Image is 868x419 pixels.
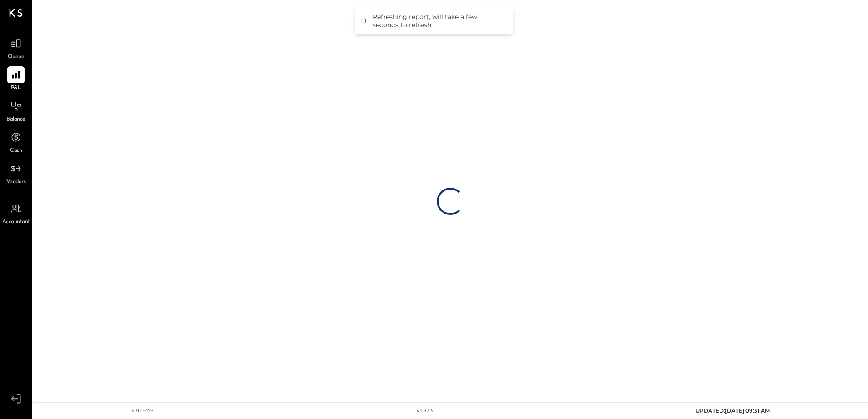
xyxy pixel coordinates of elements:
[0,97,31,124] a: Balance
[0,35,31,61] a: Queue
[0,66,31,93] a: P&L
[2,218,30,226] span: Accountant
[8,53,25,61] span: Queue
[373,13,504,29] div: Refreshing report, will take a few seconds to refresh
[695,407,770,414] span: UPDATED: [DATE] 09:31 AM
[6,116,25,124] span: Balance
[10,147,22,155] span: Cash
[131,407,153,414] div: 70 items
[6,178,26,186] span: Vendors
[0,200,31,226] a: Accountant
[0,129,31,155] a: Cash
[11,84,21,93] span: P&L
[0,160,31,186] a: Vendors
[416,407,433,414] div: v 4.32.3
